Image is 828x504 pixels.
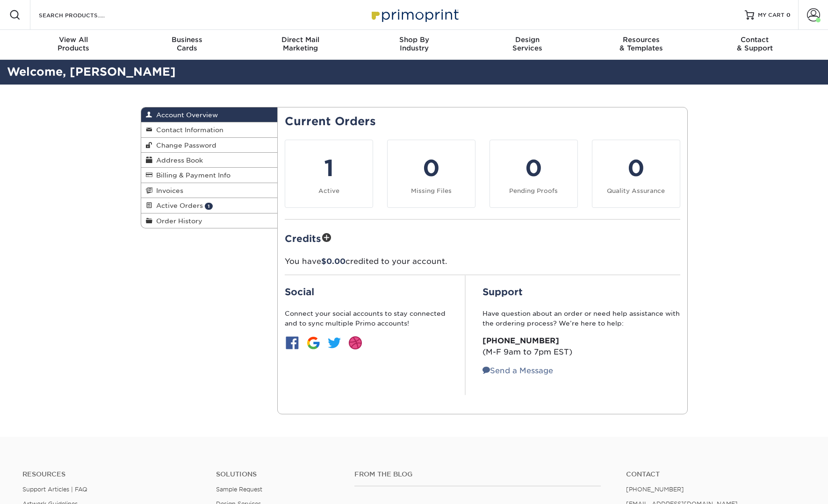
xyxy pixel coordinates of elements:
span: Account Overview [152,111,218,119]
span: Active Orders [152,202,203,209]
img: btn-dribbble.jpg [348,335,363,350]
span: Billing & Payment Info [152,171,230,179]
p: (M-F 9am to 7pm EST) [482,335,680,358]
span: Business [130,35,244,44]
h2: Current Orders [285,115,680,128]
a: Contact Information [141,122,278,137]
a: View AllProducts [17,30,130,60]
span: $0.00 [321,257,346,266]
span: Contact [698,35,812,44]
div: 0 [598,151,674,185]
img: btn-twitter.jpg [327,335,342,350]
a: Contact [626,470,806,478]
a: 0 Quality Assurance [592,140,680,208]
img: Primoprint [367,5,461,25]
a: Change Password [141,138,278,153]
a: [PHONE_NUMBER] [626,486,684,493]
div: & Templates [584,35,698,52]
span: Direct Mail [244,35,357,44]
a: Resources& Templates [584,30,698,60]
strong: [PHONE_NUMBER] [482,336,559,345]
div: 0 [496,151,572,185]
small: Pending Proofs [509,187,558,194]
img: btn-google.jpg [306,335,321,350]
span: 0 [786,12,791,18]
span: MY CART [758,11,785,19]
span: Contact Information [152,126,223,134]
small: Active [318,187,339,194]
img: btn-facebook.jpg [285,335,300,350]
p: Connect your social accounts to stay connected and to sync multiple Primo accounts! [285,309,448,328]
a: Contact& Support [698,30,812,60]
a: DesignServices [471,30,584,60]
a: Direct MailMarketing [244,30,357,60]
span: Shop By [357,35,471,44]
span: 1 [205,203,213,210]
a: Support Articles | FAQ [22,486,87,493]
a: 1 Active [285,140,373,208]
div: 1 [291,151,367,185]
span: Address Book [152,156,203,164]
h4: Resources [22,470,202,478]
div: Marketing [244,35,357,52]
a: Sample Request [216,486,262,493]
h2: Social [285,286,448,298]
a: Active Orders 1 [141,198,278,213]
a: Order History [141,213,278,228]
a: Shop ByIndustry [357,30,471,60]
div: Industry [357,35,471,52]
a: Send a Message [482,366,553,375]
span: Change Password [152,142,216,149]
a: 0 Missing Files [387,140,475,208]
span: Resources [584,35,698,44]
h2: Credits [285,231,680,245]
a: Address Book [141,153,278,168]
a: BusinessCards [130,30,244,60]
a: 0 Pending Proofs [490,140,578,208]
div: Services [471,35,584,52]
div: Cards [130,35,244,52]
h4: Solutions [216,470,340,478]
div: & Support [698,35,812,52]
p: You have credited to your account. [285,256,680,267]
small: Missing Files [411,187,452,194]
span: Order History [152,217,202,225]
input: SEARCH PRODUCTS..... [38,9,129,21]
h4: From the Blog [354,470,600,478]
span: Invoices [152,187,183,194]
div: Products [17,35,130,52]
a: Invoices [141,183,278,198]
p: Have question about an order or need help assistance with the ordering process? We’re here to help: [482,309,680,328]
small: Quality Assurance [607,187,665,194]
div: 0 [393,151,469,185]
span: Design [471,35,584,44]
a: Account Overview [141,107,278,122]
a: Billing & Payment Info [141,168,278,183]
span: View All [17,35,130,44]
h2: Support [482,286,680,298]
